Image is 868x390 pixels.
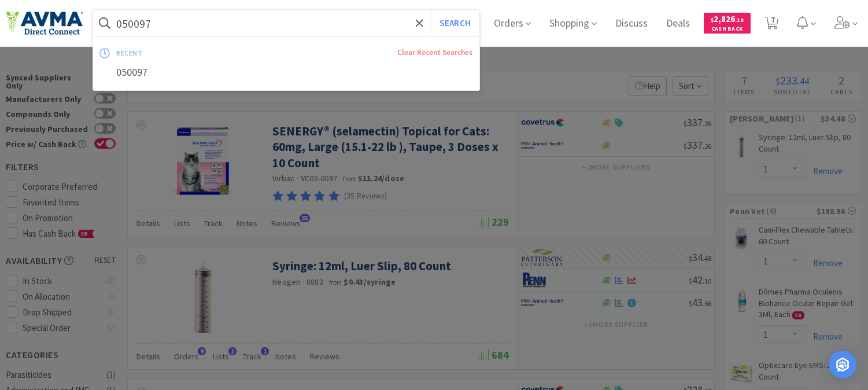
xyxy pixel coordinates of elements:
a: Deals [662,19,695,29]
div: Open Intercom Messenger [829,351,856,378]
span: 2,826 [711,13,744,24]
img: e4e33dab9f054f5782a47901c742baa9_102.png [6,11,83,35]
button: Search [431,10,479,36]
span: . 18 [735,16,744,24]
a: Clear Recent Searches [397,47,472,57]
a: Discuss [611,19,652,29]
div: recent [116,44,269,62]
input: Search by item, sku, manufacturer, ingredient, size... [93,10,479,36]
span: Cash Back [711,26,744,34]
a: $2,826.18Cash Back [704,8,751,39]
a: 7 [760,20,784,30]
span: $ [711,16,714,24]
div: 050097 [93,62,479,83]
